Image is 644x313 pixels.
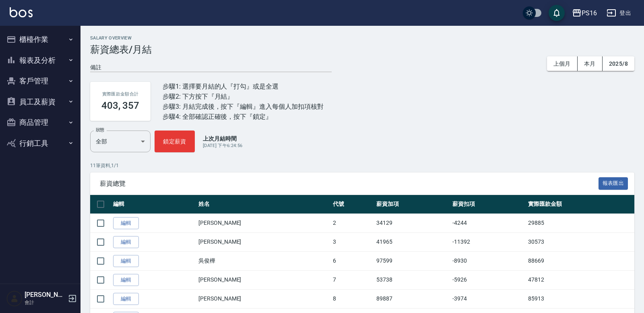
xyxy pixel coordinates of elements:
[25,299,66,306] p: 會計
[526,232,634,251] td: 30573
[113,293,139,305] a: 編輯
[374,195,450,214] th: 薪資加項
[90,162,634,169] p: 11 筆資料, 1 / 1
[374,289,450,308] td: 89887
[155,131,195,152] button: 鎖定薪資
[450,232,526,251] td: -11392
[163,102,324,112] div: 步驟3: 月結完成後，按下『編輯』進入每個人加扣項核對
[196,195,330,214] th: 姓名
[3,50,77,71] button: 報表及分析
[113,217,139,230] a: 編輯
[578,56,603,71] button: 本月
[374,270,450,289] td: 53738
[526,251,634,270] td: 88669
[163,91,324,102] div: 步驟2: 下方按下『月結』
[100,180,599,188] span: 薪資總覽
[331,214,375,232] td: 2
[196,289,330,308] td: [PERSON_NAME]
[196,270,330,289] td: [PERSON_NAME]
[450,195,526,214] th: 薪資扣項
[331,195,375,214] th: 代號
[599,179,628,187] a: 報表匯出
[547,56,578,71] button: 上個月
[526,195,634,214] th: 實際匯款金額
[3,29,77,50] button: 櫃檯作業
[450,270,526,289] td: -5926
[526,289,634,308] td: 85913
[549,5,565,21] button: save
[90,131,151,152] div: 全部
[3,70,77,91] button: 客戶管理
[331,289,375,308] td: 8
[3,112,77,133] button: 商品管理
[603,56,634,71] button: 2025/8
[3,91,77,112] button: 員工及薪資
[101,100,140,111] h3: 403, 357
[90,44,634,55] h3: 薪資總表/月結
[113,274,139,286] a: 編輯
[203,143,242,148] span: [DATE] 下午6:24:56
[3,133,77,154] button: 行銷工具
[450,251,526,270] td: -8930
[196,214,330,232] td: [PERSON_NAME]
[113,255,139,267] a: 編輯
[163,112,324,122] div: 步驟4: 全部確認正確後，按下『鎖定』
[113,236,139,249] a: 編輯
[163,81,324,91] div: 步驟1: 選擇要月結的人『打勾』或是全選
[96,127,104,133] label: 狀態
[603,6,634,21] button: 登出
[10,7,33,17] img: Logo
[526,270,634,289] td: 47812
[450,289,526,308] td: -3974
[374,232,450,251] td: 41965
[196,251,330,270] td: 吳俊樺
[331,270,375,289] td: 7
[25,291,66,299] h5: [PERSON_NAME]
[569,5,600,21] button: PS16
[374,251,450,270] td: 97599
[203,135,242,143] p: 上次月結時間
[331,251,375,270] td: 6
[374,214,450,232] td: 34129
[450,214,526,232] td: -4244
[196,232,330,251] td: [PERSON_NAME]
[526,214,634,232] td: 29885
[599,177,628,190] button: 報表匯出
[331,232,375,251] td: 3
[111,195,196,214] th: 編輯
[582,8,597,18] div: PS16
[6,290,23,307] img: Person
[100,91,141,97] h2: 實際匯款金額合計
[90,35,634,41] h2: Salary Overview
